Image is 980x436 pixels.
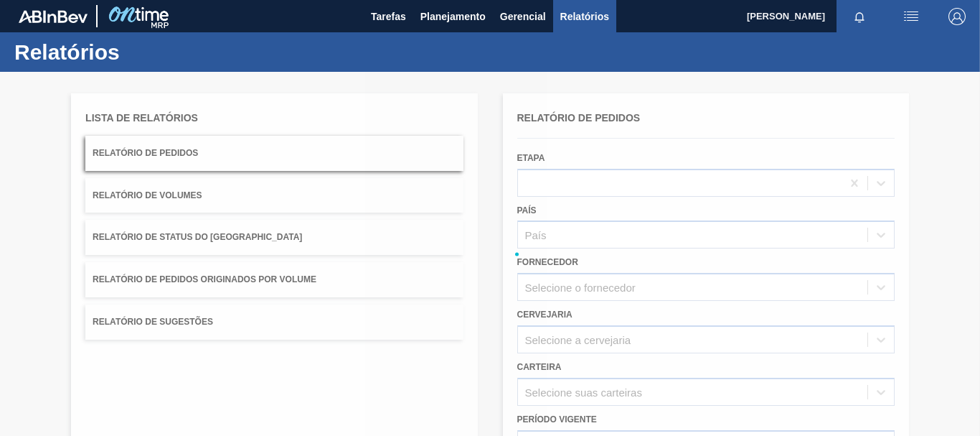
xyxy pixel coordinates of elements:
span: Relatórios [560,8,609,25]
img: Logout [948,8,966,25]
button: Notificações [837,6,882,27]
span: Planejamento [420,8,486,25]
h1: Relatórios [14,44,269,60]
img: userActions [903,8,920,25]
span: Tarefas [371,8,406,25]
img: TNhmsLtSVTkK8tSr43FrP2fwEKptu5GPRR3wAAAABJRU5ErkJggg== [19,10,88,23]
span: Gerencial [500,8,546,25]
